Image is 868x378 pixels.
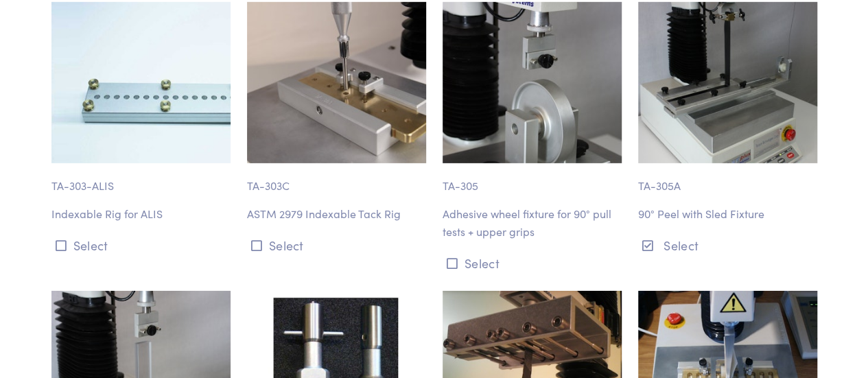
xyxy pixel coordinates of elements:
p: TA-305 [443,163,622,195]
img: adhesion-ta_303-indexable-rig-for-alis-3.jpg [51,2,231,163]
p: ASTM 2979 Indexable Tack Rig [247,205,426,223]
button: Select [443,252,622,274]
img: ta-305_90-degree-peel-wheel-fixture.jpg [443,2,622,163]
button: Select [638,234,817,257]
p: Adhesive wheel fixture for 90° pull tests + upper grips [443,205,622,240]
p: TA-303-ALIS [51,163,231,195]
p: Indexable Rig for ALIS [51,205,231,223]
button: Select [51,234,231,257]
p: TA-303C [247,163,426,195]
img: 6351_ta-303c-fixture-ta-55-2_probe.jpg [247,2,426,163]
p: TA-305A [638,163,817,195]
img: ta-305a_90-degree-peel-sled.jpg [638,2,817,163]
button: Select [247,234,426,257]
p: 90° Peel with Sled Fixture [638,205,817,223]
